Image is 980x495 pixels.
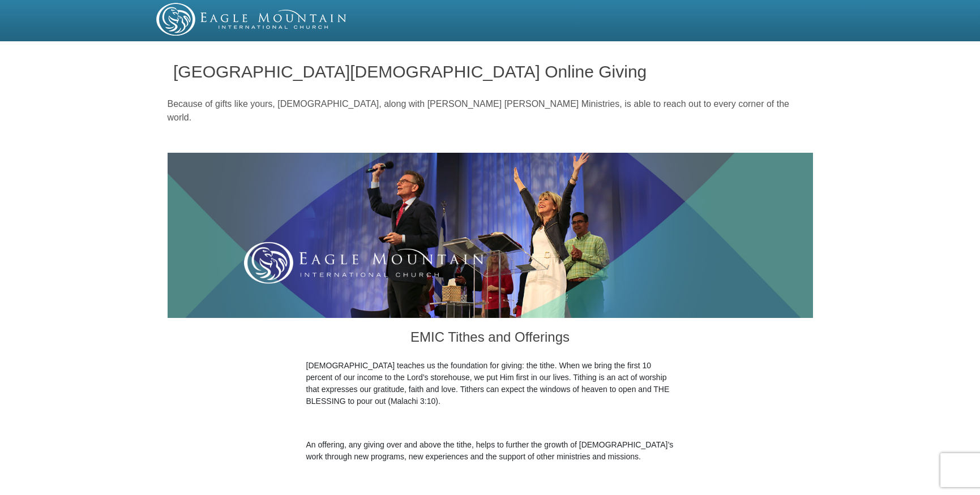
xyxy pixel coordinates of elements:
h3: EMIC Tithes and Offerings [306,318,674,360]
p: An offering, any giving over and above the tithe, helps to further the growth of [DEMOGRAPHIC_DAT... [306,439,674,463]
p: [DEMOGRAPHIC_DATA] teaches us the foundation for giving: the tithe. When we bring the first 10 pe... [306,360,674,407]
h1: [GEOGRAPHIC_DATA][DEMOGRAPHIC_DATA] Online Giving [173,62,807,81]
img: EMIC [156,3,348,36]
p: Because of gifts like yours, [DEMOGRAPHIC_DATA], along with [PERSON_NAME] [PERSON_NAME] Ministrie... [168,97,813,124]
